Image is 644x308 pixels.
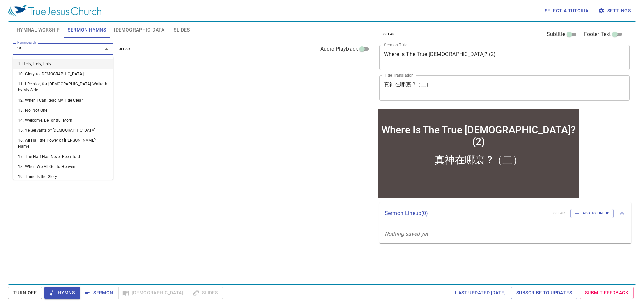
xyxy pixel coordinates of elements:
li: 13. No, Not One [13,105,113,115]
p: Sermon Lineup ( 0 ) [385,209,548,218]
li: 15. Ye Servants of [DEMOGRAPHIC_DATA] [13,125,113,135]
span: Add to Lineup [575,210,609,217]
span: Subtitle [547,30,565,38]
span: Hymnal Worship [17,26,60,34]
button: Hymns [44,287,80,299]
span: Last updated [DATE] [455,289,506,297]
li: 17. The Half Has Never Been Told [13,151,113,162]
img: True Jesus Church [8,5,101,17]
span: Sermon [85,289,113,297]
span: clear [383,31,395,37]
span: Subscribe to Updates [516,289,572,297]
button: Sermon [80,287,118,299]
li: 14. Welcome, Delightful Morn [13,115,113,125]
button: Turn Off [8,287,42,299]
button: Close [102,44,111,54]
li: 11. I Rejoice, for [DEMOGRAPHIC_DATA] Walketh by My Side [13,79,113,95]
button: clear [379,30,399,38]
span: Footer Text [584,30,611,38]
button: Settings [597,5,633,17]
li: 16. All Hail the Power of [PERSON_NAME]' Name [13,135,113,151]
div: Sermon Lineup(0)clearAdd to Lineup [379,202,631,225]
a: Subscribe to Updates [511,287,577,299]
li: 10. Glory to [DEMOGRAPHIC_DATA] [13,69,113,79]
button: Select a tutorial [542,5,594,17]
li: 12. When I Can Read My Title Clear [13,95,113,105]
span: clear [119,46,130,52]
i: Nothing saved yet [385,231,428,237]
span: [DEMOGRAPHIC_DATA] [114,26,166,34]
span: Hymns [50,289,75,297]
span: Audio Playback [320,45,358,53]
span: Slides [174,26,190,34]
button: clear [115,45,135,53]
li: 18. When We All Get to Heaven [13,162,113,172]
li: 1. Holy, Holy, Holy [13,59,113,69]
a: Submit Feedback [580,287,634,299]
textarea: 真神在哪裏 ?（二） [384,81,625,94]
iframe: from-child [377,108,580,200]
span: Select a tutorial [545,7,591,15]
span: Sermon Hymns [68,26,106,34]
button: Add to Lineup [570,209,614,218]
li: 19. Thine Is the Glory [13,172,113,182]
span: Settings [599,7,631,15]
span: Turn Off [13,289,37,297]
textarea: Where Is The True [DEMOGRAPHIC_DATA]? (2) [384,51,625,64]
a: Last updated [DATE] [452,287,508,299]
span: Submit Feedback [585,289,628,297]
